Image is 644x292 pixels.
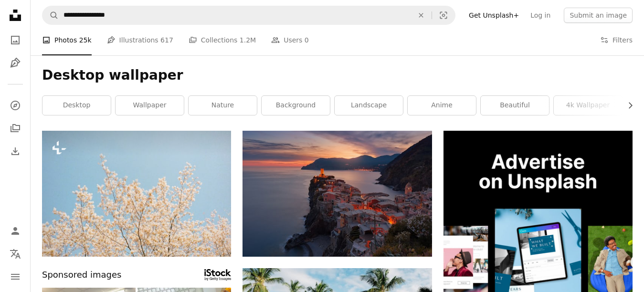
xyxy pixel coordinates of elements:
button: Filters [600,25,633,55]
a: Collections 1.2M [189,25,256,55]
button: scroll list to the right [622,96,633,115]
a: Users 0 [271,25,309,55]
a: Illustrations 617 [107,25,173,55]
a: anime [408,96,476,115]
a: Collections [6,119,25,138]
a: beautiful [481,96,549,115]
span: 0 [305,35,309,45]
a: Download History [6,142,25,161]
span: 1.2M [240,35,256,45]
a: Photos [6,31,25,50]
img: aerial view of village on mountain cliff during orange sunset [243,131,432,257]
button: Clear [411,6,432,24]
a: nature [189,96,257,115]
a: Illustrations [6,53,25,73]
a: wallpaper [116,96,184,115]
a: Log in [525,8,556,23]
a: background [262,96,330,115]
a: Log in / Sign up [6,221,25,240]
button: Language [6,244,25,263]
button: Menu [6,267,25,286]
a: Get Unsplash+ [463,8,525,23]
img: a tree with white flowers against a blue sky [42,131,231,257]
a: aerial view of village on mountain cliff during orange sunset [243,189,432,198]
a: 4k wallpaper [554,96,622,115]
form: Find visuals sitewide [42,6,455,25]
span: Sponsored images [42,268,121,282]
span: 617 [160,35,173,45]
a: desktop [42,96,111,115]
a: landscape [335,96,403,115]
a: a tree with white flowers against a blue sky [42,189,231,198]
a: Explore [6,96,25,115]
button: Submit an image [564,8,633,23]
button: Search Unsplash [42,6,59,24]
button: Visual search [432,6,455,24]
h1: Desktop wallpaper [42,67,633,84]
